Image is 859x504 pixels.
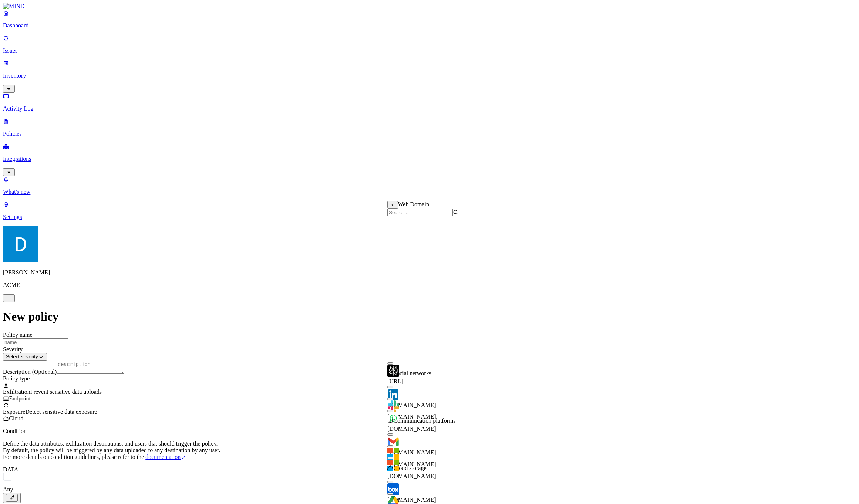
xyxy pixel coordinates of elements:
[30,389,102,395] span: Prevent sensitive data uploads
[387,436,399,448] img: mail.google.com favicon
[3,389,30,395] span: Exfiltration
[3,428,856,434] p: Condition
[3,156,856,162] p: Integrations
[3,269,856,276] p: [PERSON_NAME]
[387,378,403,385] span: [URL]
[387,460,399,471] img: outlook.office365.com favicon
[3,466,18,473] label: DATA
[3,72,856,79] p: Inventory
[3,226,38,262] img: Daniel Golshani
[3,47,856,54] p: Issues
[3,201,856,220] a: Settings
[3,486,13,493] label: Any
[3,473,11,485] img: vector
[25,409,97,415] span: Detect sensitive data exposure
[387,483,399,495] img: box.com favicon
[3,415,856,422] div: Cloud
[3,409,25,415] span: Exposure
[3,93,856,112] a: Activity Log
[387,417,459,424] div: Communication platforms
[3,395,856,402] div: Endpoint
[3,143,856,175] a: Integrations
[387,370,459,377] div: Social networks
[3,282,856,288] p: ACME
[387,426,436,432] span: [DOMAIN_NAME]
[387,365,399,377] img: perplexity.ai favicon
[398,201,429,207] span: Web Domain
[3,338,68,346] input: name
[387,400,399,412] img: slack.com favicon
[3,440,856,460] p: Define the data attributes, exfiltration destinations, and users that should trigger the policy. ...
[3,118,856,137] a: Policies
[387,465,459,471] div: Cloud storage
[3,22,856,29] p: Dashboard
[3,60,856,92] a: Inventory
[387,448,399,460] img: outlook.office.com favicon
[3,10,856,29] a: Dashboard
[3,332,33,338] label: Policy name
[145,454,186,460] a: documentation
[3,346,23,352] label: Severity
[3,189,856,195] p: What's new
[3,105,856,112] p: Activity Log
[387,412,399,424] img: web.whatsapp.com favicon
[3,375,30,382] label: Policy type
[3,131,856,137] p: Policies
[3,214,856,220] p: Settings
[3,369,57,375] label: Description (Optional)
[3,3,25,10] img: MIND
[3,310,856,324] h1: New policy
[3,176,856,195] a: What's new
[387,473,436,479] span: [DOMAIN_NAME]
[387,209,453,216] input: Search...
[387,389,399,400] img: linkedin.com favicon
[3,35,856,54] a: Issues
[3,3,856,10] a: MIND
[145,454,181,460] span: documentation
